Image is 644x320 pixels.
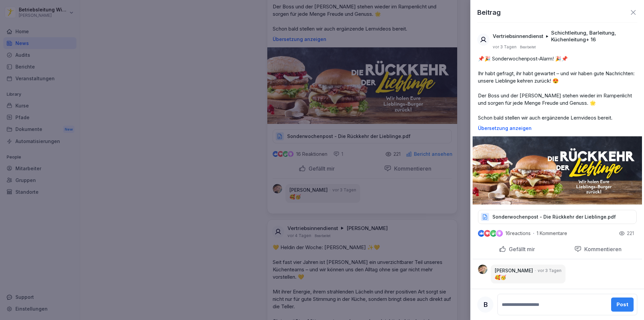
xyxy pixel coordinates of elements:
p: Vertriebsinnendienst [493,33,543,40]
p: 🥰🥳 [495,274,561,281]
a: Sonderwochenpost - Die Rückkehr der Lieblinge.pdf [478,216,637,222]
p: Gefällt mir [506,246,535,253]
p: Übersetzung anzeigen [478,126,637,131]
div: B [477,296,493,313]
p: Kommentieren [582,246,622,253]
p: [PERSON_NAME] [495,267,533,274]
p: 221 [627,230,634,237]
p: Beitrag [477,7,501,17]
p: 16 reactions [505,231,531,236]
p: Sonderwochenpost - Die Rückkehr der Lieblinge.pdf [492,214,616,220]
p: Bearbeitet [520,44,536,50]
p: vor 3 Tagen [493,44,517,50]
button: Post [611,298,634,312]
p: vor 3 Tagen [538,268,561,274]
p: Schichtleitung, Barleitung, Küchenleitung + 16 [551,30,634,43]
p: 1 Kommentare [537,231,574,236]
div: Post [616,301,628,308]
img: q0f2603b6vyi63eg9xk2j2z6.png [473,136,642,204]
img: btczj08uchphfft00l736ods.png [478,265,487,274]
p: 📌🎉 Sonderwochenpost-Alarm! 🎉📌 Ihr habt gefragt, ihr habt gewartet – und wir haben gute Nachrichte... [478,55,637,122]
